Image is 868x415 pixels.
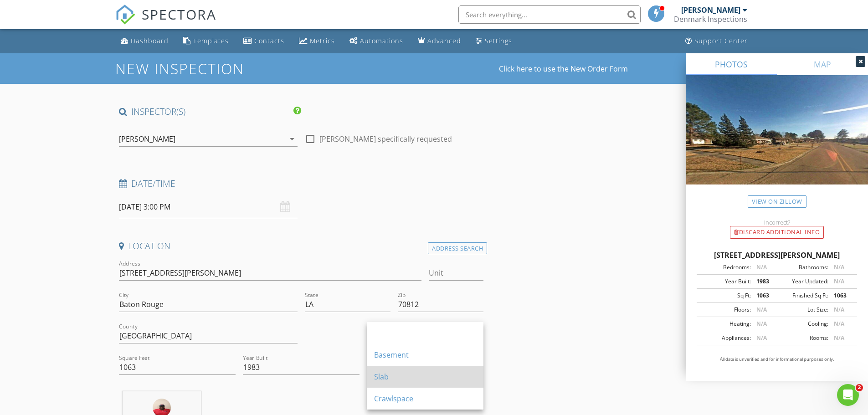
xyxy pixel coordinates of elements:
[777,320,828,328] div: Cooling:
[699,306,751,314] div: Floors:
[360,36,403,45] div: Automations
[119,178,484,190] h4: Date/Time
[699,277,751,286] div: Year Built:
[756,320,767,328] span: N/A
[751,292,777,300] div: 1063
[115,12,216,31] a: SPECTORA
[699,320,751,328] div: Heating:
[674,15,747,24] div: Denmark Inspections
[856,384,863,391] span: 2
[374,393,476,404] div: Crawlspace
[777,292,828,300] div: Finished Sq Ft:
[756,306,767,313] span: N/A
[777,277,828,286] div: Year Updated:
[834,306,844,313] span: N/A
[119,240,484,252] h4: Location
[310,36,335,45] div: Metrics
[834,263,844,271] span: N/A
[319,134,452,143] label: [PERSON_NAME] specifically requested
[458,5,641,24] input: Search everything...
[142,5,216,24] span: SPECTORA
[414,33,465,50] a: Advanced
[180,33,232,50] a: Templates
[427,36,461,45] div: Advanced
[287,133,298,144] i: arrow_drop_down
[119,106,301,118] h4: INSPECTOR(S)
[697,356,857,363] p: All data is unverified and for informational purposes only.
[682,33,751,50] a: Support Center
[485,36,512,45] div: Settings
[828,292,854,300] div: 1063
[295,33,339,50] a: Metrics
[499,65,628,72] a: Click here to use the New Order Form
[834,334,844,342] span: N/A
[374,349,476,360] div: Basement
[777,263,828,272] div: Bathrooms:
[686,75,868,206] img: streetview
[193,36,229,45] div: Templates
[115,5,135,25] img: The Best Home Inspection Software - Spectora
[699,292,751,300] div: Sq Ft:
[756,334,767,342] span: N/A
[837,384,859,406] iframe: Intercom live chat
[777,306,828,314] div: Lot Size:
[699,263,751,272] div: Bedrooms:
[834,320,844,328] span: N/A
[117,33,172,50] a: Dashboard
[756,263,767,271] span: N/A
[777,53,868,75] a: MAP
[777,334,828,342] div: Rooms:
[119,135,175,143] div: [PERSON_NAME]
[131,36,169,45] div: Dashboard
[699,334,751,342] div: Appliances:
[119,196,298,218] input: Select date
[428,242,487,255] div: Address Search
[240,33,288,50] a: Contacts
[115,61,317,77] h1: New Inspection
[681,5,740,15] div: [PERSON_NAME]
[686,219,868,226] div: Incorrect?
[472,33,516,50] a: Settings
[346,33,407,50] a: Automations (Basic)
[686,53,777,75] a: PHOTOS
[254,36,284,45] div: Contacts
[697,250,857,261] div: [STREET_ADDRESS][PERSON_NAME]
[834,277,844,285] span: N/A
[730,226,824,239] div: Discard Additional info
[694,36,748,45] div: Support Center
[374,371,476,382] div: Slab
[751,277,777,286] div: 1983
[748,195,806,208] a: View on Zillow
